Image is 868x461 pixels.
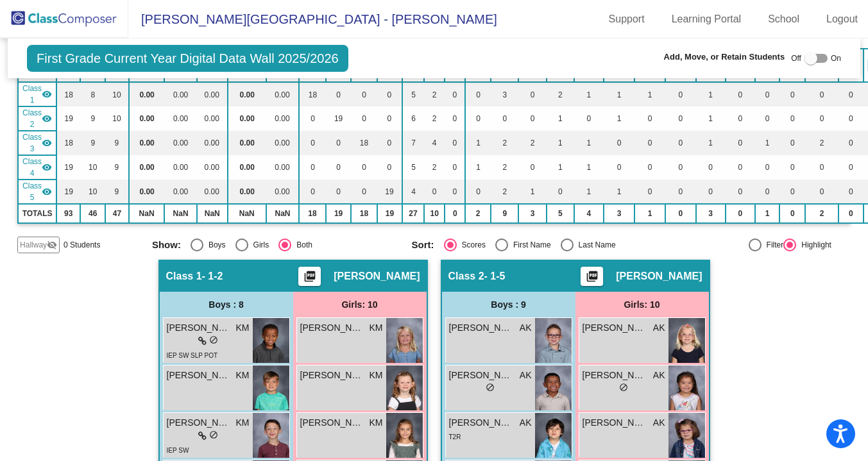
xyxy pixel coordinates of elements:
[299,204,326,223] td: 18
[805,131,838,155] td: 2
[299,106,326,131] td: 0
[167,369,231,382] span: [PERSON_NAME] [PERSON_NAME]
[604,155,634,180] td: 0
[696,155,726,180] td: 0
[42,113,52,124] mat-icon: visibility
[152,239,402,251] mat-radio-group: Select an option
[465,204,491,223] td: 2
[838,82,864,106] td: 0
[18,204,56,223] td: TOTALS
[805,204,838,223] td: 2
[838,106,864,131] td: 0
[755,82,779,106] td: 0
[167,447,189,454] span: IEP SW
[581,267,603,286] button: Print Students Details
[326,82,352,106] td: 0
[755,106,779,131] td: 0
[574,204,604,223] td: 4
[129,204,165,223] td: NaN
[197,82,228,106] td: 0.00
[838,131,864,155] td: 0
[634,180,665,204] td: 0
[445,180,465,204] td: 0
[779,82,805,106] td: 0
[167,321,231,335] span: [PERSON_NAME]
[465,82,491,106] td: 0
[351,131,377,155] td: 18
[351,82,377,106] td: 0
[167,416,231,430] span: [PERSON_NAME]
[491,131,518,155] td: 2
[42,138,52,148] mat-icon: visibility
[164,82,196,106] td: 0.00
[326,106,352,131] td: 19
[228,106,266,131] td: 0.00
[402,131,424,155] td: 7
[445,131,465,155] td: 0
[56,155,80,180] td: 19
[634,82,665,106] td: 1
[370,321,383,335] span: KM
[665,180,696,204] td: 0
[266,82,299,106] td: 0.00
[22,180,42,203] span: Class 5
[18,131,56,155] td: Alyssa Dorszewski - 1-3
[152,239,181,251] span: Show:
[197,180,228,204] td: 0.00
[80,204,105,223] td: 46
[574,155,604,180] td: 1
[326,131,352,155] td: 0
[424,180,445,204] td: 0
[574,131,604,155] td: 1
[351,106,377,131] td: 0
[18,106,56,131] td: Alison Kropf - 1-5
[491,180,518,204] td: 2
[18,180,56,204] td: Tammy Carlson - 1-4
[634,204,665,223] td: 1
[664,51,785,63] span: Add, Move, or Retain Students
[791,53,801,64] span: Off
[619,383,628,392] span: do_not_disturb_alt
[448,270,484,283] span: Class 2
[424,204,445,223] td: 10
[779,180,805,204] td: 0
[442,292,575,317] div: Boys : 9
[402,82,424,106] td: 5
[424,131,445,155] td: 4
[20,239,47,251] span: Hallway
[377,82,403,106] td: 0
[762,239,784,251] div: Filter
[805,180,838,204] td: 0
[449,321,513,335] span: [PERSON_NAME]
[293,292,427,317] div: Girls: 10
[726,204,755,223] td: 0
[491,204,518,223] td: 9
[779,106,805,131] td: 0
[164,106,196,131] td: 0.00
[128,9,497,29] span: [PERSON_NAME][GEOGRAPHIC_DATA] - [PERSON_NAME]
[449,369,513,382] span: [PERSON_NAME]
[796,239,831,251] div: Highlight
[266,180,299,204] td: 0.00
[164,180,196,204] td: 0.00
[696,131,726,155] td: 1
[653,321,665,335] span: AK
[604,82,634,106] td: 1
[805,155,838,180] td: 0
[755,155,779,180] td: 0
[726,155,755,180] td: 0
[508,239,551,251] div: First Name
[197,131,228,155] td: 0.00
[402,155,424,180] td: 5
[291,239,312,251] div: Both
[518,155,547,180] td: 0
[236,369,250,382] span: KM
[299,155,326,180] td: 0
[755,204,779,223] td: 1
[805,82,838,106] td: 0
[518,82,547,106] td: 0
[351,180,377,204] td: 0
[518,204,547,223] td: 3
[574,82,604,106] td: 1
[634,131,665,155] td: 0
